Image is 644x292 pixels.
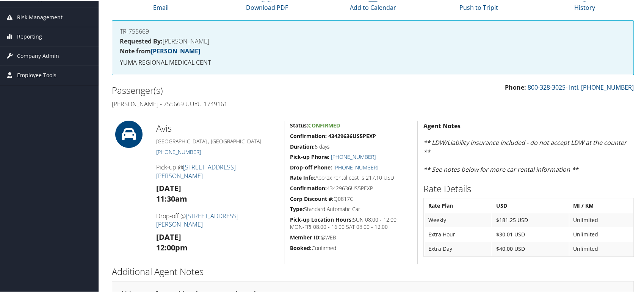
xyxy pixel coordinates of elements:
[290,173,412,181] h5: Approx rental cost is 217.10 USD
[290,142,412,150] h5: 6 days
[120,36,163,45] strong: Requested By:
[492,213,569,226] td: $181.25 USD
[290,233,412,241] h5: @WEB
[112,264,634,277] h2: Additional Agent Notes
[290,173,315,180] strong: Rate Info:
[308,121,340,128] span: Confirmed
[156,182,181,193] strong: [DATE]
[290,215,353,222] strong: Pick-up Location Hours:
[17,65,56,84] span: Employee Tools
[120,28,626,34] h4: TR-755669
[334,163,378,170] a: [PHONE_NUMBER]
[425,198,492,212] th: Rate Plan
[290,205,304,212] strong: Type:
[156,162,236,179] a: [STREET_ADDRESS][PERSON_NAME]
[569,227,633,241] td: Unlimited
[17,7,63,26] span: Risk Management
[156,211,238,228] a: [STREET_ADDRESS][PERSON_NAME]
[290,142,315,149] strong: Duration:
[569,198,633,212] th: MI / KM
[569,213,633,226] td: Unlimited
[156,193,187,203] strong: 11:30am
[156,211,278,228] h4: Drop-off @
[290,152,329,160] strong: Pick-up Phone:
[156,137,278,144] h5: [GEOGRAPHIC_DATA] , [GEOGRAPHIC_DATA]
[17,46,59,65] span: Company Admin
[156,148,201,155] a: [PHONE_NUMBER]
[290,163,332,170] strong: Drop-off Phone:
[156,242,188,252] strong: 12:00pm
[425,213,492,226] td: Weekly
[151,46,200,54] a: [PERSON_NAME]
[492,198,569,212] th: USD
[331,152,376,160] a: [PHONE_NUMBER]
[528,82,634,91] a: 800-328-3025- Intl. [PHONE_NUMBER]
[492,227,569,241] td: $30.01 USD
[425,227,492,241] td: Extra Hour
[120,57,626,67] p: YUMA REGIONAL MEDICAL CENT
[423,182,634,194] h2: Rate Details
[290,121,308,128] strong: Status:
[425,241,492,255] td: Extra Day
[505,82,526,91] strong: Phone:
[290,184,327,191] strong: Confirmation:
[156,121,278,134] h2: Avis
[120,46,200,54] strong: Note from
[290,194,412,202] h5: Q0817G
[569,241,633,255] td: Unlimited
[17,26,42,45] span: Reporting
[290,215,412,230] h5: SUN 08:00 - 12:00 MON-FRI 08:00 - 16:00 SAT 08:00 - 12:00
[156,231,181,241] strong: [DATE]
[290,244,312,251] strong: Booked:
[423,138,627,156] em: ** LDW/Liability insurance included - do not accept LDW at the counter **
[290,132,376,139] strong: Confirmation: 43429636US5PEXP
[120,37,626,43] h4: [PERSON_NAME]
[112,99,367,107] h4: [PERSON_NAME] - 755669 UUYU 1749161
[423,121,461,129] strong: Agent Notes
[112,83,367,96] h2: Passenger(s)
[290,233,321,240] strong: Member ID:
[156,162,278,179] h4: Pick-up @
[492,241,569,255] td: $40.00 USD
[290,244,412,251] h5: Confirmed
[290,205,412,212] h5: Standard Automatic Car
[423,165,578,173] em: ** See notes below for more car rental information **
[290,194,334,202] strong: Corp Discount #:
[290,184,412,191] h5: 43429636US5PEXP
